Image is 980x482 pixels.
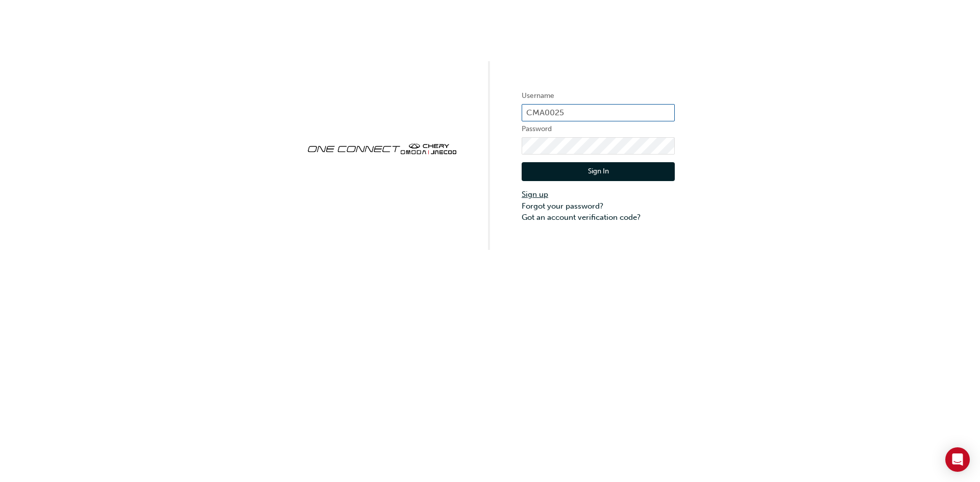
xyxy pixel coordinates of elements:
button: Sign In [522,162,675,182]
div: Open Intercom Messenger [945,447,970,472]
a: Got an account verification code? [522,212,675,223]
input: Username [522,104,675,121]
a: Forgot your password? [522,200,675,212]
a: Sign up [522,189,675,200]
label: Username [522,90,675,102]
label: Password [522,123,675,135]
img: oneconnect [305,135,458,161]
